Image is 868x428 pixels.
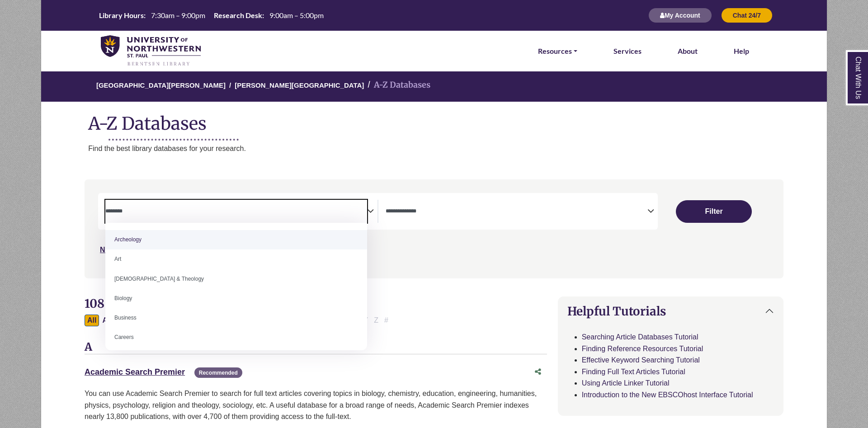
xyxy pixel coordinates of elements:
nav: breadcrumb [41,71,827,102]
span: 108 Databases [85,296,166,311]
li: Careers [105,328,367,347]
a: Finding Full Text Articles Tutorial [582,368,685,376]
li: Business [105,308,367,328]
p: You can use Academic Search Premier to search for full text articles covering topics in biology, ... [85,388,547,423]
a: About [678,45,698,57]
nav: Search filters [85,179,783,278]
a: My Account [648,11,712,19]
a: Services [613,45,642,57]
button: Helpful Tutorials [558,297,783,325]
li: A-Z Databases [364,79,430,92]
p: Find the best library databases for your research. [88,143,827,155]
span: Recommended [194,367,242,378]
a: Resources [538,45,577,57]
th: Research Desk: [210,10,264,20]
h1: A-Z Databases [41,106,827,134]
button: My Account [648,8,712,23]
a: Effective Keyword Searching Tutorial [582,356,700,364]
li: Archeology [105,230,367,249]
a: Hours Today [95,10,327,21]
h3: A [85,341,547,354]
span: 9:00am – 5:00pm [269,11,324,19]
a: Using Article Linker Tutorial [582,379,670,387]
table: Hours Today [95,10,327,19]
textarea: Search [105,208,367,216]
a: Searching Article Databases Tutorial [582,333,698,341]
a: [GEOGRAPHIC_DATA][PERSON_NAME] [96,80,226,89]
li: [DEMOGRAPHIC_DATA] & Theology [105,269,367,289]
a: Introduction to the New EBSCOhost Interface Tutorial [582,391,753,399]
th: Library Hours: [95,10,146,20]
li: Biology [105,289,367,308]
a: Chat 24/7 [721,11,773,19]
div: Alpha-list to filter by first letter of database name [85,316,392,324]
button: Filter Results A [99,315,110,326]
li: Art [105,249,367,269]
a: Finding Reference Resources Tutorial [582,345,703,353]
a: Help [734,45,749,57]
button: Submit for Search Results [676,200,752,223]
textarea: Search [386,208,647,216]
button: Chat 24/7 [721,8,773,23]
button: All [85,315,99,326]
button: Share this database [529,363,547,381]
a: [PERSON_NAME][GEOGRAPHIC_DATA] [235,80,364,89]
img: library_home [101,35,201,67]
a: Academic Search Premier [85,367,185,376]
a: Not sure where to start? Check our Recommended Databases. [100,246,315,254]
span: 7:30am – 9:00pm [151,11,205,19]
